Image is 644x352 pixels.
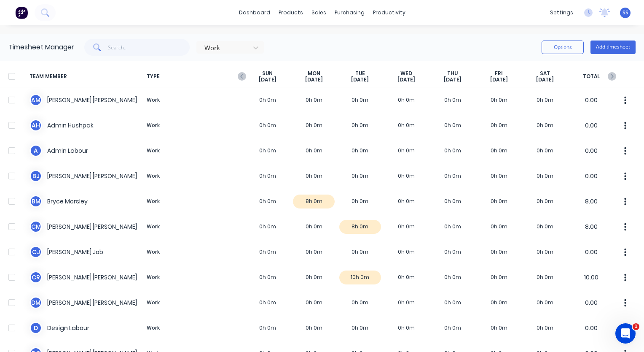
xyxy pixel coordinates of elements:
[308,70,320,77] span: MON
[30,70,143,83] span: TEAM MEMBER
[447,70,458,77] span: THU
[235,6,274,19] a: dashboard
[15,6,28,19] img: Factory
[623,9,628,16] span: SS
[495,70,503,77] span: FRI
[305,76,323,83] span: [DATE]
[542,41,584,54] button: Options
[307,6,330,19] div: sales
[143,70,244,83] span: TYPE
[355,70,365,77] span: TUE
[274,6,307,19] div: products
[590,41,636,54] button: Add timesheet
[259,76,276,83] span: [DATE]
[330,6,369,19] div: purchasing
[108,39,190,56] input: Search...
[490,76,508,83] span: [DATE]
[633,323,639,330] span: 1
[8,42,74,52] div: Timesheet Manager
[615,323,636,344] iframe: Intercom live chat
[536,76,554,83] span: [DATE]
[568,70,614,83] span: TOTAL
[397,76,415,83] span: [DATE]
[444,76,462,83] span: [DATE]
[262,70,273,77] span: SUN
[400,70,412,77] span: WED
[369,6,410,19] div: productivity
[351,76,369,83] span: [DATE]
[546,6,577,19] div: settings
[540,70,550,77] span: SAT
